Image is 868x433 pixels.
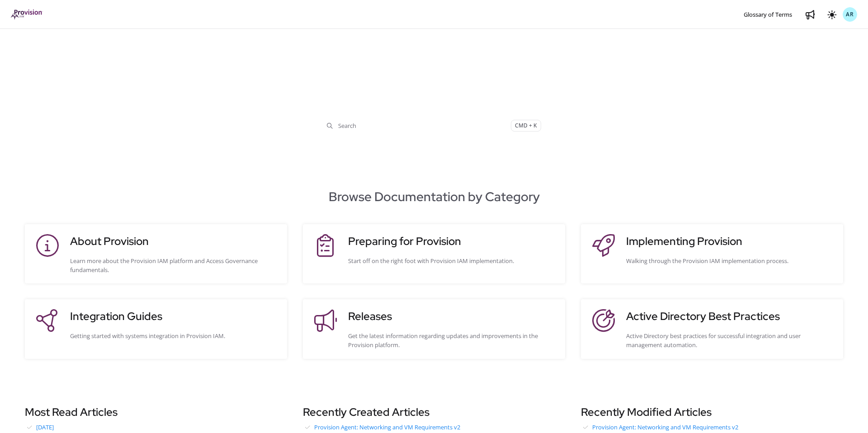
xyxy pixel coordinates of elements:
[34,233,278,274] a: About ProvisionLearn more about the Provision IAM platform and Access Governance fundamentals.
[348,331,556,349] div: Get the latest information regarding updates and improvements in the Provision platform.
[626,233,834,249] h3: Implementing Provision
[321,114,547,137] button: SearchCMD + K
[803,7,817,22] a: Whats new
[626,256,834,265] div: Walking through the Provision IAM implementation process.
[70,308,278,325] h3: Integration Guides
[11,9,43,19] img: brand logo
[312,308,556,349] a: ReleasesGet the latest information regarding updates and improvements in the Provision platform.
[11,54,857,78] h1: Welcome to the Provision Documentation Center
[11,9,43,20] a: Project logo
[590,233,834,274] a: Implementing ProvisionWalking through the Provision IAM implementation process.
[843,7,857,22] button: AR
[846,10,854,19] span: AR
[348,233,556,249] h3: Preparing for Provision
[825,7,839,22] button: Theme options
[25,404,287,420] h3: Most Read Articles
[626,331,834,349] div: Active Directory best practices for successful integration and user management automation.
[11,78,857,101] div: Your central hub for Provision IAM documentation and information.
[744,10,792,19] span: Glossary of Terms
[70,233,278,249] h3: About Provision
[511,120,541,132] span: CMD + K
[626,308,834,325] h3: Active Directory Best Practices
[11,187,857,206] h2: Browse Documentation by Category
[581,404,843,420] h3: Recently Modified Articles
[312,233,556,274] a: Preparing for ProvisionStart off on the right foot with Provision IAM implementation.
[348,256,556,265] div: Start off on the right foot with Provision IAM implementation.
[590,308,834,349] a: Active Directory Best PracticesActive Directory best practices for successful integration and use...
[327,121,511,130] span: Search
[70,331,278,340] div: Getting started with systems integration in Provision IAM.
[34,308,278,349] a: Integration GuidesGetting started with systems integration in Provision IAM.
[303,404,565,420] h3: Recently Created Articles
[348,308,556,325] h3: Releases
[70,256,278,274] div: Learn more about the Provision IAM platform and Access Governance fundamentals.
